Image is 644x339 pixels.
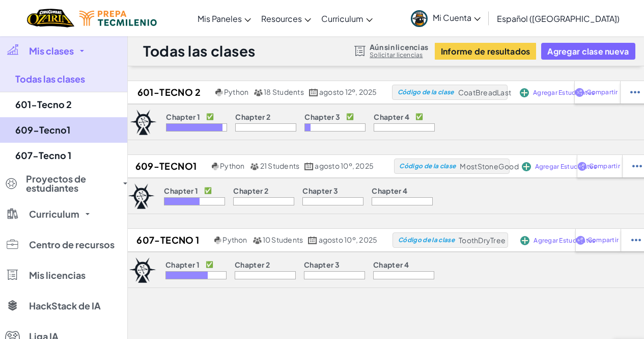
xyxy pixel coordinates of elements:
[198,13,242,24] span: Mis Paneles
[459,236,506,245] span: ToothDryTree
[79,11,157,26] img: Tecmilenio logo
[206,113,214,121] p: ✅
[164,187,198,195] p: Chapter 1
[398,237,455,243] span: Código de la clase
[374,113,409,121] p: Chapter 4
[165,260,200,269] p: Chapter 1
[261,13,302,24] span: Resources
[120,159,394,174] a: 609-Tecno1 Python 21 Students agosto 10º, 2025
[121,232,393,248] a: 607-Tecno 1 Python 10 Students agosto 10º, 2025
[316,5,378,32] a: Curriculum
[143,41,256,61] h1: Todas las clases
[192,5,256,32] a: Mis Paneles
[309,89,318,96] img: calendar.svg
[587,237,619,243] span: Compartir
[302,187,338,195] p: Chapter 3
[589,163,620,169] span: Compartir
[122,85,213,100] h2: 601-Tecno 2
[29,301,101,310] span: HackStack de IA
[260,161,300,170] span: 21 Students
[29,46,74,56] span: Mis clases
[398,89,454,95] span: Código de la clase
[321,13,363,24] span: Curriculum
[411,10,428,27] img: avatar
[222,235,247,244] span: Python
[541,43,635,60] button: Agregar clase nueva
[29,271,86,280] span: Mis licencias
[435,43,537,60] button: Informe de resultados
[206,260,213,269] p: ✅
[433,12,481,23] span: Mi Cuenta
[122,85,392,100] a: 601-Tecno 2 Python 18 Students agosto 12º, 2025
[522,162,531,171] img: IconAddStudents.svg
[26,174,117,193] span: Proyectos de estudiantes
[120,159,209,174] h2: 609-Tecno1
[27,8,74,29] img: Home
[224,87,248,96] span: Python
[520,236,529,245] img: IconAddStudents.svg
[460,162,518,171] span: MostStoneGood
[204,187,212,195] p: ✅
[264,87,304,96] span: 18 Students
[373,260,409,269] p: Chapter 4
[263,235,303,244] span: 10 Students
[212,163,219,170] img: python.png
[128,184,155,209] img: logo
[586,89,618,95] span: Compartir
[631,236,641,245] img: IconStudentEllipsis.svg
[319,87,377,96] span: agosto 12º, 2025
[406,2,486,34] a: Mi Cuenta
[235,113,270,121] p: Chapter 2
[370,51,428,59] a: Solicitar licencias
[308,237,317,244] img: calendar.svg
[254,89,263,96] img: MultipleUsers.png
[520,88,529,97] img: IconAddStudents.svg
[250,163,259,170] img: MultipleUsers.png
[458,88,511,97] span: CoatBreadLast
[129,257,156,283] img: logo
[346,113,354,121] p: ✅
[415,113,423,121] p: ✅
[215,89,223,96] img: python.png
[576,236,585,245] img: IconShare_Purple.svg
[575,88,584,97] img: IconShare_Purple.svg
[220,161,244,170] span: Python
[577,162,587,171] img: IconShare_Purple.svg
[121,232,211,248] h2: 607-Tecno 1
[253,237,262,244] img: MultipleUsers.png
[533,90,595,96] span: Agregar Estudiantes
[29,210,79,219] span: Curriculum
[319,235,378,244] span: agosto 10º, 2025
[315,161,374,170] span: agosto 10º, 2025
[630,88,640,97] img: IconStudentEllipsis.svg
[233,187,268,195] p: Chapter 2
[492,5,625,32] a: Español ([GEOGRAPHIC_DATA])
[372,187,407,195] p: Chapter 4
[130,110,157,135] img: logo
[534,238,595,244] span: Agregar Estudiantes
[214,237,222,244] img: python.png
[304,260,340,269] p: Chapter 3
[27,8,74,29] a: Ozaria by CodeCombat logo
[304,113,340,121] p: Chapter 3
[497,13,620,24] span: Español ([GEOGRAPHIC_DATA])
[304,163,314,170] img: calendar.svg
[256,5,316,32] a: Resources
[370,43,428,51] span: Aún sin licencias
[29,240,115,249] span: Centro de recursos
[235,260,270,269] p: Chapter 2
[535,164,597,170] span: Agregar Estudiantes
[166,113,200,121] p: Chapter 1
[632,162,642,171] img: IconStudentEllipsis.svg
[399,163,456,169] span: Código de la clase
